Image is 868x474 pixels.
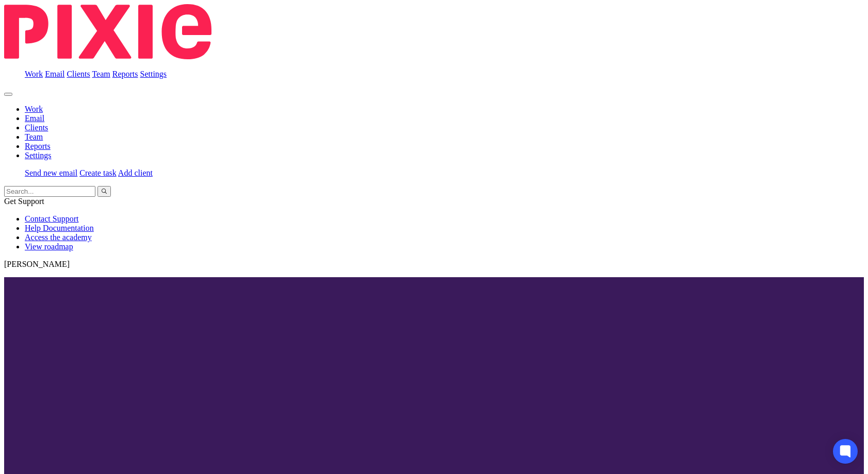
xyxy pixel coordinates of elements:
span: Get Support [4,197,44,206]
a: Email [25,114,44,123]
a: Help Documentation [25,224,94,232]
img: Pixie [4,4,211,59]
button: Search [97,186,111,197]
a: Send new email [25,168,77,177]
a: Create task [79,168,117,177]
a: Reports [112,70,138,78]
a: Clients [67,70,90,78]
a: Work [25,105,43,113]
a: Email [45,70,64,78]
a: Reports [25,142,51,150]
a: View roadmap [25,242,73,251]
p: [PERSON_NAME] [4,260,864,269]
a: Team [92,70,110,78]
a: Access the academy [25,233,92,242]
a: Settings [25,151,52,160]
a: Team [25,132,43,141]
a: Clients [25,123,48,132]
a: Settings [140,70,167,78]
a: Work [25,70,43,78]
a: Contact Support [25,214,78,223]
input: Search [4,186,95,197]
a: Add client [118,168,153,177]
